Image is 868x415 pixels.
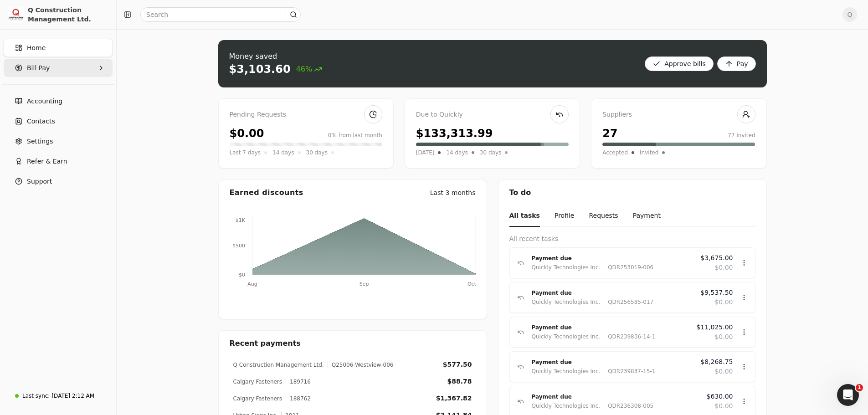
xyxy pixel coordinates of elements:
[589,205,618,227] button: Requests
[714,367,733,376] span: $0.00
[359,281,369,287] tspan: Sep
[328,131,382,139] div: 0% from last month
[707,392,733,401] span: $630.00
[27,137,53,146] span: Settings
[4,388,113,404] a: Last sync:[DATE] 2:12 AM
[856,384,863,391] span: 1
[296,64,323,75] span: 46%
[604,367,655,376] div: QDR239837-15-1
[602,148,628,157] span: Accepted
[714,263,733,272] span: $0.00
[286,395,311,403] div: 188762
[717,56,756,71] button: Pay
[700,253,733,263] span: $3,675.00
[842,7,857,22] button: Q
[446,148,467,157] span: 14 days
[306,148,328,157] span: 30 days
[532,254,693,263] div: Payment due
[532,332,601,341] div: Quickly Technologies Inc.
[230,187,303,198] div: Earned discounts
[532,392,699,401] div: Payment due
[28,5,108,24] div: Q Construction Management Ltd.
[532,323,689,332] div: Payment due
[532,358,693,367] div: Payment due
[27,177,52,186] span: Support
[467,281,476,287] tspan: Oct
[229,51,323,62] div: Money saved
[728,131,755,139] div: 77 invited
[27,63,50,73] span: Bill Pay
[532,367,601,376] div: Quickly Technologies Inc.
[532,288,693,297] div: Payment due
[532,263,601,272] div: Quickly Technologies Inc.
[555,205,575,227] button: Profile
[247,281,257,287] tspan: Aug
[51,392,94,400] div: [DATE] 2:12 AM
[230,148,261,157] span: Last 7 days
[416,125,493,142] div: $133,313.99
[272,148,294,157] span: 14 days
[239,272,245,278] tspan: $0
[714,297,733,307] span: $0.00
[232,243,245,249] tspan: $500
[436,394,472,403] div: $1,367.82
[4,112,113,130] a: Contacts
[640,148,658,157] span: Invited
[700,357,733,367] span: $8,268.75
[4,59,113,77] button: Bill Pay
[604,401,653,410] div: QDR236308-005
[447,377,472,386] div: $88.78
[328,361,394,369] div: Q25006-Westview-006
[604,297,653,307] div: QDR256585-017
[4,92,113,110] a: Accounting
[633,205,661,227] button: Payment
[416,148,435,157] span: [DATE]
[700,288,733,297] span: $9,537.50
[696,323,733,332] span: $11,025.00
[443,360,472,369] div: $577.50
[8,6,24,23] img: 3171ca1f-602b-4dfe-91f0-0ace091e1481.jpeg
[837,384,859,406] iframe: Intercom live chat
[480,148,501,157] span: 30 days
[714,401,733,411] span: $0.00
[4,152,113,170] button: Refer & Earn
[4,39,113,57] a: Home
[235,217,245,223] tspan: $1K
[645,56,714,71] button: Approve bills
[140,7,301,22] input: Search
[430,188,476,198] div: Last 3 months
[604,332,655,341] div: QDR239836-14-1
[532,401,601,410] div: Quickly Technologies Inc.
[532,297,601,307] div: Quickly Technologies Inc.
[233,361,324,369] div: Q Construction Management Ltd.
[230,110,382,120] div: Pending Requests
[604,263,653,272] div: QDR253019-006
[233,378,282,386] div: Calgary Fasteners
[230,125,264,142] div: $0.00
[4,172,113,190] button: Support
[416,110,569,120] div: Due to Quickly
[233,395,282,403] div: Calgary Fasteners
[27,157,67,166] span: Refer & Earn
[286,378,311,386] div: 189716
[27,97,62,106] span: Accounting
[219,331,487,356] div: Recent payments
[229,62,291,77] div: $3,103.60
[4,132,113,150] a: Settings
[602,110,755,120] div: Suppliers
[27,43,46,53] span: Home
[602,125,617,142] div: 27
[714,332,733,342] span: $0.00
[509,234,755,244] div: All recent tasks
[509,205,540,227] button: All tasks
[22,392,50,400] div: Last sync:
[27,117,55,126] span: Contacts
[498,180,766,205] div: To do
